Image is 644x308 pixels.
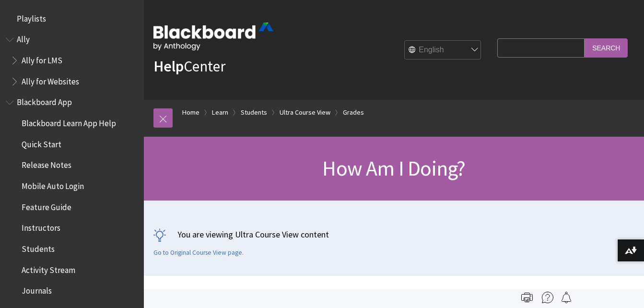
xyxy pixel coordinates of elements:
[153,228,634,240] p: You are viewing Ultra Course View content
[153,23,273,50] img: Blackboard by Anthology
[405,41,481,60] select: Site Language Selector
[182,107,199,118] a: Home
[153,57,184,76] strong: Help
[17,95,72,107] span: Blackboard App
[22,241,55,254] span: Students
[17,11,46,24] span: Playlists
[22,115,116,128] span: Blackboard Learn App Help
[22,73,79,86] span: Ally for Websites
[280,107,330,118] a: Ultra Course View
[521,292,533,303] img: Print
[22,157,71,170] span: Release Notes
[22,199,71,212] span: Feature Guide
[153,249,244,257] a: Go to Original Course View page.
[322,155,465,181] span: How Am I Doing?
[241,107,267,118] a: Students
[6,32,138,90] nav: Book outline for Anthology Ally Help
[153,57,225,76] a: HelpCenter
[22,220,60,233] span: Instructors
[212,107,228,118] a: Learn
[17,32,30,45] span: Ally
[22,52,62,65] span: Ally for LMS
[585,38,628,57] input: Search
[542,292,553,303] img: More help
[22,178,84,191] span: Mobile Auto Login
[561,292,572,303] img: Follow this page
[22,283,52,296] span: Journals
[22,262,75,275] span: Activity Stream
[343,107,364,118] a: Grades
[6,11,138,27] nav: Book outline for Playlists
[22,136,61,149] span: Quick Start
